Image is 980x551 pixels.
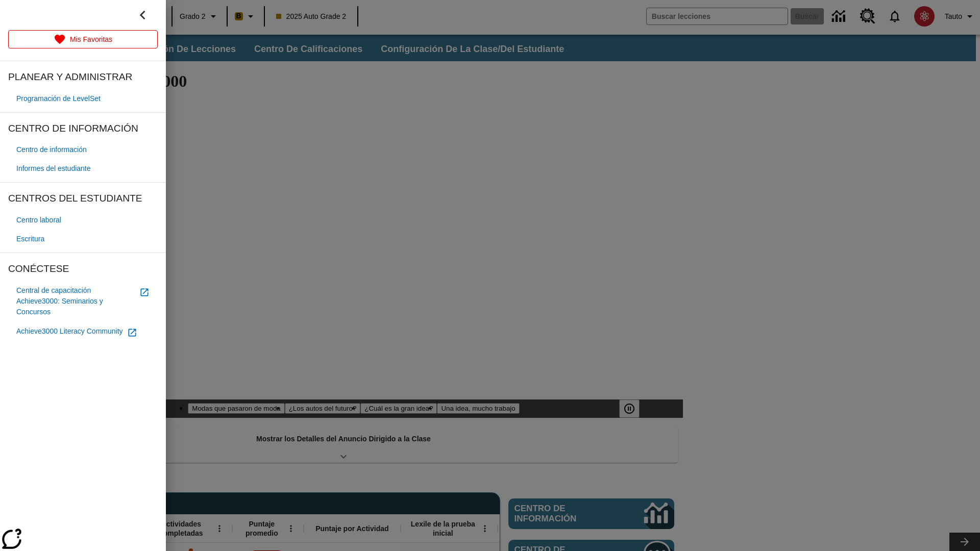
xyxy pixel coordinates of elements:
[16,234,44,244] span: Escritura
[8,191,158,207] span: CENTROS DEL ESTUDIANTE
[8,159,158,178] a: Informes del estudiante
[8,69,158,85] span: PLANEAR Y ADMINISTRAR
[8,140,158,159] a: Centro de información
[8,211,158,230] a: Centro laboral
[8,281,158,321] a: Central de capacitación Achieve3000: Seminarios y Concursos, se abrirá en una nueva pestaña del n...
[8,261,158,277] span: CONÉCTESE
[8,321,158,342] a: Achieve3000 Literacy Community, se abrirá en una nueva pestaña del navegador
[4,8,149,17] body: Máximo 600 caracteres Presiona Escape para desactivar la barra de herramientas Presiona Alt + F10...
[16,163,91,174] span: Informes del estudiante
[8,30,158,48] a: Mis Favoritas
[8,89,158,108] a: Programación de LevelSet
[8,121,158,137] span: CENTRO DE INFORMACIÓN
[16,144,87,155] span: Centro de información
[70,34,112,45] p: Mis Favoritas
[16,93,101,104] span: Programación de LevelSet
[16,215,61,226] span: Centro laboral
[16,326,123,337] span: Achieve3000 Literacy Community
[16,285,135,317] span: Central de capacitación Achieve3000: Seminarios y Concursos
[8,230,158,248] a: Escritura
